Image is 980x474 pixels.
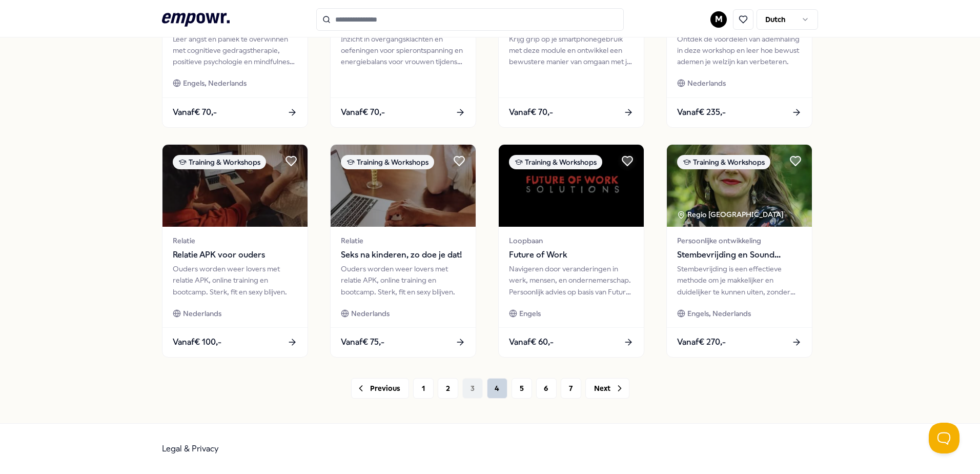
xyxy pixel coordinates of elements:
a: package imageTraining & WorkshopsRegio [GEOGRAPHIC_DATA] Persoonlijke ontwikkelingStembevrijding ... [666,144,812,358]
a: Legal & Privacy [162,444,219,453]
span: Vanaf € 70,- [509,106,553,119]
span: Engels [519,308,541,319]
button: Previous [351,378,409,399]
img: package image [499,145,644,227]
span: Vanaf € 235,- [677,106,726,119]
div: Ouders worden weer lovers met relatie APK, online training en bootcamp. Sterk, fit en sexy blijven. [341,263,465,298]
span: Nederlands [351,308,390,319]
span: Seks na kinderen, zo doe je dat! [341,248,465,262]
div: Leer angst en paniek te overwinnen met cognitieve gedragstherapie, positieve psychologie en mindf... [173,33,297,68]
span: Engels, Nederlands [687,308,751,319]
span: Vanaf € 70,- [173,106,217,119]
img: package image [667,145,812,227]
span: Vanaf € 70,- [341,106,385,119]
div: Training & Workshops [341,155,434,169]
div: Krijg grip op je smartphonegebruik met deze module en ontwikkel een bewustere manier van omgaan m... [509,33,634,68]
button: Next [585,378,629,399]
span: Vanaf € 60,- [509,335,554,349]
button: 5 [512,378,532,399]
input: Search for products, categories or subcategories [316,8,624,31]
button: 4 [487,378,507,399]
span: Nederlands [687,77,726,89]
span: Engels, Nederlands [183,77,247,89]
iframe: Help Scout Beacon - Open [929,423,959,453]
span: Relatie [341,235,465,246]
div: Training & Workshops [173,155,266,169]
span: Relatie APK voor ouders [173,248,297,262]
span: Vanaf € 75,- [341,335,384,349]
span: Vanaf € 100,- [173,335,221,349]
div: Stembevrijding is een effectieve methode om je makkelijker en duidelijker te kunnen uiten, zonder... [677,263,802,298]
span: Stembevrijding en Sound Healing [677,248,802,262]
span: Future of Work [509,248,634,262]
div: Ouders worden weer lovers met relatie APK, online training en bootcamp. Sterk, fit en sexy blijven. [173,263,297,298]
div: Navigeren door veranderingen in werk, mensen, en ondernemerschap. Persoonlijk advies op basis van... [509,263,634,298]
a: package imageTraining & WorkshopsLoopbaanFuture of WorkNavigeren door veranderingen in werk, mens... [498,144,644,358]
button: 2 [438,378,458,399]
button: 1 [413,378,434,399]
a: package imageTraining & WorkshopsRelatieRelatie APK voor oudersOuders worden weer lovers met rela... [162,144,308,358]
div: Regio [GEOGRAPHIC_DATA] [677,209,785,220]
div: Training & Workshops [509,155,602,169]
span: Loopbaan [509,235,634,246]
img: package image [162,145,308,227]
span: Relatie [173,235,297,246]
button: 6 [536,378,557,399]
span: Nederlands [183,308,221,319]
div: Inzicht in overgangsklachten en oefeningen voor spierontspanning en energiebalans voor vrouwen ti... [341,33,465,68]
div: Ontdek de voordelen van ademhaling in deze workshop en leer hoe bewust ademen je welzijn kan verb... [677,33,802,68]
span: Vanaf € 270,- [677,335,726,349]
div: Training & Workshops [677,155,770,169]
img: package image [331,145,476,227]
button: M [710,11,727,28]
button: 7 [561,378,581,399]
a: package imageTraining & WorkshopsRelatieSeks na kinderen, zo doe je dat!Ouders worden weer lovers... [330,144,476,358]
span: Persoonlijke ontwikkeling [677,235,802,246]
